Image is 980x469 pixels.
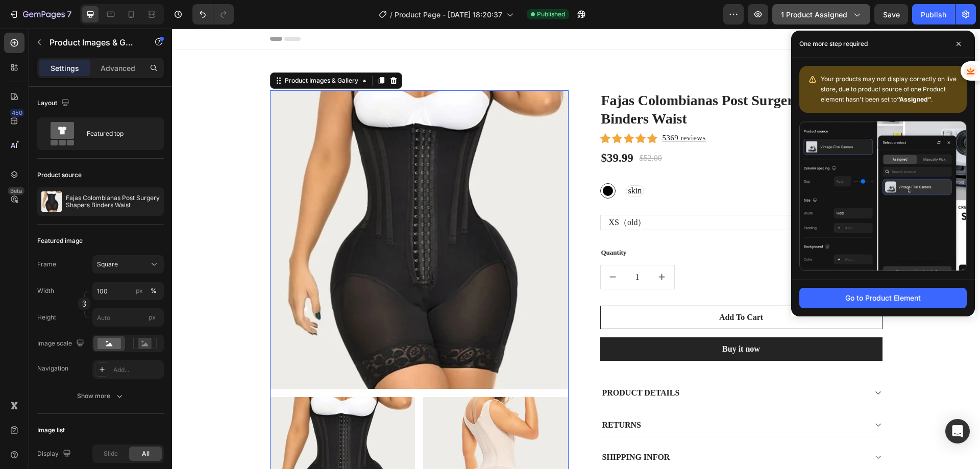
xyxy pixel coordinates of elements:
div: SHIPPING INFOR [429,421,500,436]
div: Quantity [428,218,710,230]
button: Add To Cart [428,277,710,301]
span: Save [883,10,900,19]
span: Your products may not display correctly on live store, due to product source of one Product eleme... [821,75,957,103]
div: Add To Cart [547,283,591,295]
div: $52.00 [467,122,491,137]
div: Display [37,447,73,461]
h1: Fajas Colombianas Post Surgery Shapers Binders Waist [428,62,710,101]
input: quantity [453,237,478,260]
div: % [151,286,157,295]
div: Navigation [37,364,68,373]
button: % [133,285,145,297]
button: Buy it now [428,309,710,332]
span: All [142,449,150,458]
button: increment [478,237,502,260]
div: 450 [10,109,24,117]
span: px [149,313,156,321]
div: Image list [37,426,65,435]
div: Publish [921,9,946,20]
input: px% [92,282,164,300]
label: Frame [37,260,56,269]
span: Published [537,10,565,19]
div: Undo/Redo [192,4,234,24]
button: Square [92,255,164,274]
button: Show more [37,387,164,405]
div: Open Intercom Messenger [945,419,970,443]
input: px [92,308,164,327]
p: Product Images & Gallery [50,36,136,48]
button: decrement [429,237,453,260]
div: Go to Product Element [845,292,921,303]
p: Fajas Colombianas Post Surgery Shapers Binders Waist [66,194,160,209]
p: 7 [67,8,71,20]
div: PRODUCT DETAILS [429,357,509,372]
div: Show more [77,391,125,401]
button: Publish [912,4,955,24]
u: 5369 reviews [491,105,534,113]
label: Height [37,313,56,322]
div: Beta [8,187,24,195]
div: RETURNS [429,389,471,404]
label: Width [37,286,54,295]
span: Product Page - [DATE] 18:20:37 [395,9,502,20]
p: Settings [51,63,79,73]
button: 1 product assigned [772,4,870,24]
span: / [390,9,393,20]
div: Image scale [37,337,86,351]
span: 1 product assigned [781,9,847,20]
div: Product source [37,170,82,180]
button: Go to Product Element [799,288,967,308]
span: skin [454,156,472,168]
p: One more step required [799,39,868,49]
img: product feature img [41,191,62,212]
div: Add... [113,365,161,375]
div: Featured top [87,122,149,145]
span: Slide [104,449,118,458]
p: Advanced [101,63,135,73]
div: Buy it now [550,314,588,327]
div: $39.99 [428,121,462,138]
b: “Assigned” [897,95,931,103]
button: Save [874,4,908,24]
iframe: Design area [172,29,980,469]
button: px [148,285,160,297]
div: Featured image [37,236,83,245]
div: Layout [37,96,71,110]
div: px [136,286,143,295]
button: 7 [4,4,76,24]
span: Square [97,260,118,269]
